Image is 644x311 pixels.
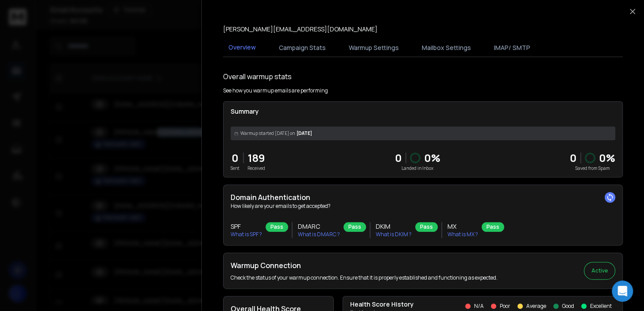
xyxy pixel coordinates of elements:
[231,151,239,165] p: 0
[298,231,340,238] p: What is DMARC ?
[231,222,262,231] h3: SPF
[570,165,615,172] p: Saved from Spam
[343,38,404,58] button: Warmup Settings
[266,222,288,232] div: Pass
[584,262,615,280] button: Active
[223,87,328,94] p: See how you warmup emails are performing
[343,222,366,232] div: Pass
[415,222,438,232] div: Pass
[395,165,440,172] p: Landed in Inbox
[247,151,265,165] p: 189
[350,300,414,309] p: Health Score History
[231,274,497,281] p: Check the status of your warmup connection. Ensure that it is properly established and functionin...
[570,150,577,165] strong: 0
[223,25,378,34] p: [PERSON_NAME][EMAIL_ADDRESS][DOMAIN_NAME]
[240,130,295,137] span: Warmup started [DATE] on
[447,222,478,231] h3: MX
[231,192,615,203] h2: Domain Authentication
[298,222,340,231] h3: DMARC
[447,231,478,238] p: What is MX ?
[590,303,612,310] p: Excellent
[395,151,402,165] p: 0
[599,151,615,165] p: 0 %
[376,222,412,231] h3: DKIM
[231,231,262,238] p: What is SPF ?
[231,127,615,140] div: [DATE]
[416,38,476,58] button: Mailbox Settings
[482,222,504,232] div: Pass
[231,165,239,172] p: Sent
[231,203,615,210] p: How likely are your emails to get accepted?
[223,71,292,82] h1: Overall warmup stats
[231,107,615,116] p: Summary
[223,38,261,58] button: Overview
[474,303,484,310] p: N/A
[612,280,633,302] div: Open Intercom Messenger
[247,165,265,172] p: Received
[231,260,497,271] h2: Warmup Connection
[489,38,536,58] button: IMAP/ SMTP
[562,303,574,310] p: Good
[424,151,440,165] p: 0 %
[500,303,510,310] p: Poor
[526,303,546,310] p: Average
[274,38,331,58] button: Campaign Stats
[376,231,412,238] p: What is DKIM ?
